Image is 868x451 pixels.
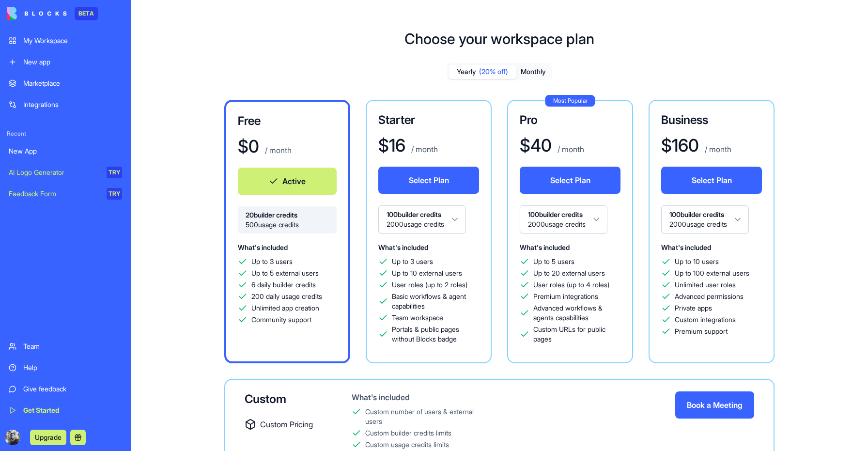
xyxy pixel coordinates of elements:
p: / month [556,143,584,155]
div: Marketplace [23,78,122,88]
p: / month [703,143,731,155]
span: Community support [251,315,311,325]
h3: Pro [520,112,620,128]
span: (20% off) [479,67,508,77]
span: What's included [520,243,570,251]
h1: $ 16 [378,136,405,155]
span: Team workspace [392,313,443,323]
span: Custom Pricing [260,419,313,430]
div: Team [23,342,122,351]
div: Custom [245,391,321,407]
a: Give feedback [3,379,128,399]
span: Up to 20 external users [533,268,605,278]
span: What's included [661,243,711,251]
button: Select Plan [661,167,762,194]
h1: Choose your workspace plan [404,30,594,47]
a: Get Started [3,401,128,420]
span: Up to 100 external users [675,268,749,278]
div: TRY [107,188,122,200]
div: Help [23,363,122,373]
span: User roles (up to 4 roles) [533,280,609,290]
h3: Free [238,113,337,129]
span: Portals & public pages without Blocks badge [392,325,479,344]
span: Up to 10 users [675,257,719,266]
span: What's included [238,243,288,251]
div: Get Started [23,405,122,415]
div: Give feedback [23,384,122,394]
span: Advanced workflows & agents capabilities [533,303,620,323]
button: Yearly [449,65,516,79]
p: / month [263,144,292,156]
span: Up to 5 users [533,257,574,266]
span: Private apps [675,303,712,313]
a: Integrations [3,95,128,114]
button: Active [238,168,337,195]
a: New App [3,141,128,161]
a: Marketplace [3,74,128,93]
span: 6 daily builder credits [251,280,316,290]
h3: Starter [378,112,479,128]
a: Help [3,358,128,377]
span: Premium integrations [533,292,598,301]
div: Custom number of users & external users [365,407,487,426]
span: Up to 5 external users [251,268,319,278]
a: New app [3,52,128,72]
div: TRY [107,167,122,178]
span: Up to 3 users [392,257,433,266]
span: User roles (up to 2 roles) [392,280,467,290]
div: Feedback Form [9,189,100,199]
p: / month [409,143,438,155]
span: Recent [3,130,128,138]
span: Premium support [675,327,728,336]
a: My Workspace [3,31,128,50]
span: Up to 3 users [251,257,293,266]
span: Unlimited user roles [675,280,736,290]
img: logo [7,7,67,20]
span: Custom URLs for public pages [533,325,620,344]
div: Integrations [23,100,122,109]
span: Basic workflows & agent capabilities [392,292,479,311]
div: Most Popular [545,95,595,107]
h1: $ 0 [238,137,259,156]
h1: $ 160 [661,136,699,155]
div: New app [23,57,122,67]
a: BETA [7,7,98,20]
a: AI Logo GeneratorTRY [3,163,128,182]
button: Select Plan [378,167,479,194]
span: What's included [378,243,428,251]
div: AI Logo Generator [9,168,100,177]
div: My Workspace [23,36,122,46]
div: What's included [352,391,487,403]
span: Up to 10 external users [392,268,462,278]
span: Custom integrations [675,315,736,325]
a: Team [3,337,128,356]
h1: $ 40 [520,136,552,155]
a: Feedback FormTRY [3,184,128,203]
a: Upgrade [30,432,66,442]
img: ACg8ocJf6wotemjx4PciylNxTGIjQR4I2WZO3wdJmZVfrjo4JVFi5EDP=s96-c [5,430,20,445]
span: 20 builder credits [246,210,329,220]
button: Book a Meeting [675,391,754,419]
span: 200 daily usage credits [251,292,322,301]
div: Custom builder credits limits [365,428,451,438]
button: Upgrade [30,430,66,445]
span: 500 usage credits [246,220,329,230]
div: New App [9,146,122,156]
span: Unlimited app creation [251,303,319,313]
button: Monthly [516,65,550,79]
span: Advanced permissions [675,292,744,301]
div: Custom usage credits limits [365,440,449,450]
button: Select Plan [520,167,620,194]
div: BETA [75,7,98,20]
h3: Business [661,112,762,128]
